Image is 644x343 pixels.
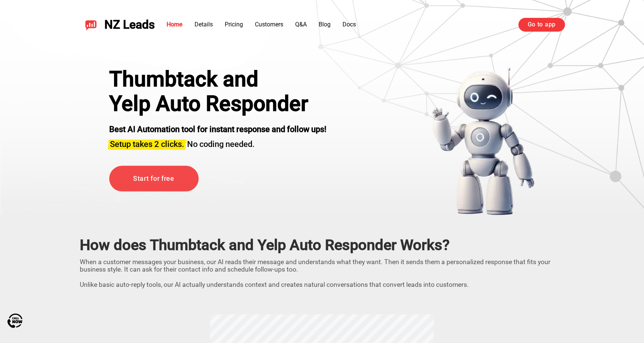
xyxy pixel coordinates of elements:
a: Customers [255,21,283,28]
strong: Best AI Automation tool for instant response and follow ups! [109,125,326,134]
a: Docs [342,21,356,28]
h1: Yelp Auto Responder [109,92,326,116]
h3: No coding needed. [109,135,326,150]
a: Details [195,21,213,28]
img: yelp bot [431,67,535,216]
p: When a customer messages your business, our AI reads their message and understands what they want... [80,255,564,288]
a: Pricing [225,21,243,28]
img: NZ Leads logo [85,19,97,31]
h2: How does Thumbtack and Yelp Auto Responder Works? [80,237,564,254]
div: Thumbtack and [109,67,326,92]
a: Q&A [295,21,307,28]
span: NZ Leads [104,18,155,32]
span: Setup takes 2 clicks. [110,140,184,149]
a: Start for free [109,166,199,192]
a: Blog [319,21,331,28]
img: Call Now [7,313,22,328]
a: Home [167,21,183,28]
a: Go to app [518,18,565,31]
